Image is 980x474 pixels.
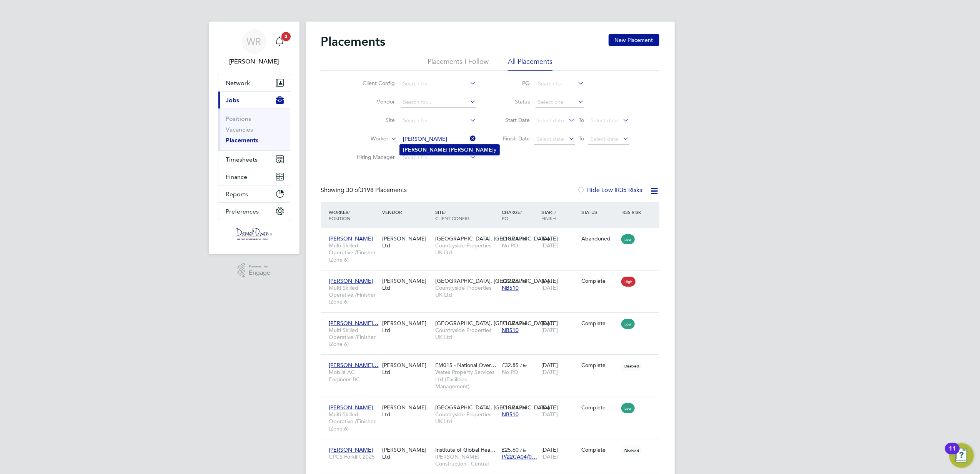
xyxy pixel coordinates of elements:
[502,235,519,242] span: £18.71
[621,446,642,456] span: Disabled
[329,242,378,263] span: Multi Skilled Operative /Finisher (Zone 6)
[218,108,290,150] div: Jobs
[380,205,433,219] div: Vendor
[218,168,290,185] button: Finance
[508,57,552,71] li: All Placements
[218,92,290,108] button: Jobs
[435,284,498,298] span: Countryside Properties UK Ltd
[539,274,579,295] div: [DATE]
[218,151,290,168] button: Timesheets
[541,369,558,376] span: [DATE]
[327,357,659,364] a: [PERSON_NAME]…Mobile AC Engineer BC[PERSON_NAME] LtdFM015 - National Over…Wates Property Services...
[272,29,287,54] a: 2
[502,369,518,376] span: No PO
[327,205,380,225] div: Worker
[537,117,564,124] span: Select date
[351,98,395,105] label: Vendor
[621,277,636,287] span: High
[520,362,527,368] span: / hr
[581,235,617,242] div: Abandoned
[496,98,530,105] label: Status
[329,411,378,432] span: Multi Skilled Operative /Finisher (Zone 6)
[541,327,558,334] span: [DATE]
[541,453,558,460] span: [DATE]
[502,446,519,453] span: £25.60
[327,315,659,322] a: [PERSON_NAME]…Multi Skilled Operative /Finisher (Zone 6)[PERSON_NAME] Ltd[GEOGRAPHIC_DATA], [GEOG...
[218,74,290,91] button: Network
[226,97,240,104] span: Jobs
[433,205,500,225] div: Site
[401,97,476,108] input: Search for...
[327,442,659,449] a: [PERSON_NAME]CPCS Forklift 2025[PERSON_NAME] LtdInstitute of Global Hea…[PERSON_NAME] Constructio...
[329,277,373,284] span: [PERSON_NAME]
[581,277,617,284] div: Complete
[226,156,258,163] span: Timesheets
[581,404,617,411] div: Complete
[502,453,537,460] span: P/22CA04/0…
[435,453,498,467] span: [PERSON_NAME] Construction - Central
[351,117,395,124] label: Site
[502,242,518,249] span: No PO
[435,327,498,340] span: Countryside Properties UK Ltd
[329,446,373,453] span: [PERSON_NAME]
[327,400,659,406] a: [PERSON_NAME]Multi Skilled Operative /Finisher (Zone 6)[PERSON_NAME] Ltd[GEOGRAPHIC_DATA], [GEOGR...
[346,186,407,194] span: 3198 Placements
[502,320,519,327] span: £18.71
[539,442,579,464] div: [DATE]
[520,447,527,453] span: / hr
[539,316,579,337] div: [DATE]
[520,236,527,242] span: / hr
[321,34,386,49] h2: Placements
[496,117,530,124] label: Start Date
[428,57,489,71] li: Placements I Follow
[500,205,540,225] div: Charge
[226,190,248,198] span: Reports
[380,316,433,337] div: [PERSON_NAME] Ltd
[400,145,499,155] li: y
[238,263,270,278] a: Powered byEngage
[541,209,556,221] span: / Finish
[247,37,261,47] span: WR
[401,134,476,145] input: Search for...
[621,403,635,413] span: Low
[539,205,579,225] div: Start
[226,208,259,215] span: Preferences
[401,78,476,89] input: Search for...
[218,29,290,66] a: WR[PERSON_NAME]
[380,400,433,422] div: [PERSON_NAME] Ltd
[380,358,433,379] div: [PERSON_NAME] Ltd
[520,278,527,284] span: / hr
[609,34,659,46] button: New Placement
[435,362,496,369] span: FM015 - National Over…
[502,284,519,291] span: NB510
[435,404,554,411] span: [GEOGRAPHIC_DATA], [GEOGRAPHIC_DATA]…
[329,404,373,411] span: [PERSON_NAME]
[327,231,659,237] a: [PERSON_NAME]Multi Skilled Operative /Finisher (Zone 6)[PERSON_NAME] Ltd[GEOGRAPHIC_DATA], [GEOGR...
[496,80,530,87] label: PO
[579,205,619,219] div: Status
[591,135,619,142] span: Select date
[329,235,373,242] span: [PERSON_NAME]
[621,361,642,371] span: Disabled
[496,135,530,142] label: Finish Date
[435,235,554,242] span: [GEOGRAPHIC_DATA], [GEOGRAPHIC_DATA]…
[344,135,389,143] label: Worker
[226,115,251,122] a: Positions
[401,115,476,126] input: Search for...
[329,369,378,382] span: Mobile AC Engineer BC
[435,446,496,453] span: Institute of Global Hea…
[502,327,519,334] span: NB510
[949,449,956,459] div: 11
[435,209,469,221] span: / Client Config
[619,205,646,219] div: IR35 Risk
[520,405,527,411] span: / hr
[581,320,617,327] div: Complete
[380,442,433,464] div: [PERSON_NAME] Ltd
[449,147,494,153] b: [PERSON_NAME]
[577,186,642,194] label: Hide Low IR35 Risks
[329,209,351,221] span: / Position
[502,404,519,411] span: £18.71
[249,263,270,270] span: Powered by
[401,152,476,163] input: Search for...
[435,277,554,284] span: [GEOGRAPHIC_DATA], [GEOGRAPHIC_DATA]…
